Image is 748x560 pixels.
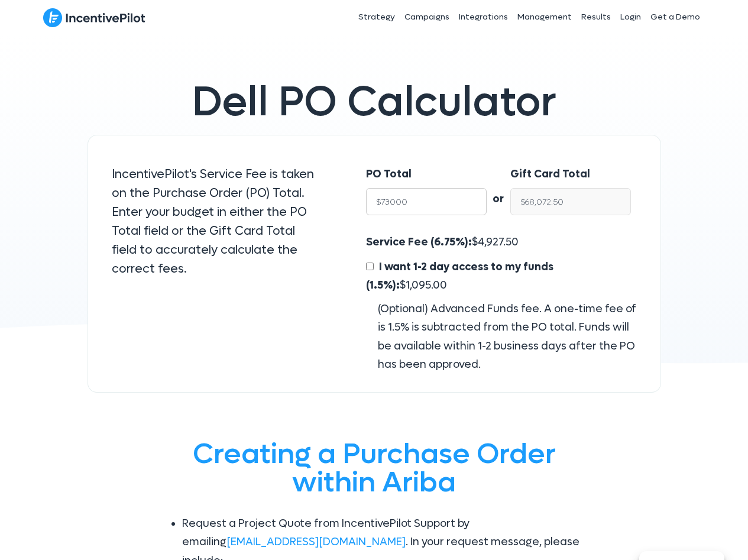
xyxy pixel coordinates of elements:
a: Campaigns [400,2,454,32]
input: I want 1-2 day access to my funds (1.5%):$1,095.00 [366,263,374,270]
span: I want 1-2 day access to my funds (1.5%): [366,260,553,293]
span: 1,095.00 [406,279,447,292]
a: [EMAIL_ADDRESS][DOMAIN_NAME] [226,535,406,549]
a: Results [577,2,616,32]
a: Login [616,2,646,32]
span: $ [366,260,553,293]
a: Management [513,2,577,32]
nav: Header Menu [273,2,705,32]
div: $ [366,233,636,374]
img: IncentivePilot [43,8,145,28]
a: Get a Demo [646,2,705,32]
div: or [487,165,510,209]
a: Integrations [454,2,513,32]
span: Service Fee (6.75%): [366,235,472,249]
div: (Optional) Advanced Funds fee. A one-time fee of is 1.5% is subtracted from the PO total. Funds w... [366,300,636,374]
span: Dell PO Calculator [192,75,556,129]
label: Gift Card Total [510,165,590,184]
a: Strategy [354,2,400,32]
span: Creating a Purchase Order within Ariba [193,435,556,501]
span: 4,927.50 [478,235,519,249]
p: IncentivePilot's Service Fee is taken on the Purchase Order (PO) Total. Enter your budget in eith... [112,165,319,279]
label: PO Total [366,165,412,184]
